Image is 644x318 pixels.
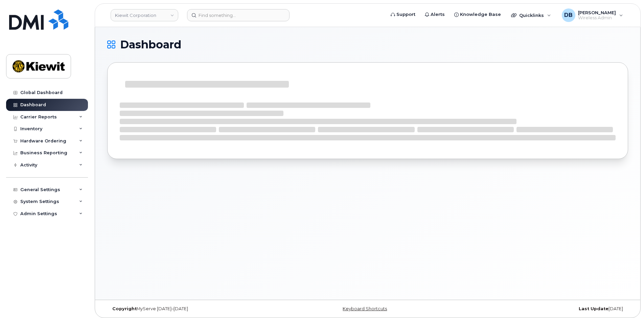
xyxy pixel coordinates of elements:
a: Keyboard Shortcuts [343,306,387,311]
div: MyServe [DATE]–[DATE] [107,306,281,312]
strong: Copyright [112,306,137,311]
strong: Last Update [579,306,608,311]
span: Dashboard [120,40,181,50]
div: [DATE] [455,306,628,312]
